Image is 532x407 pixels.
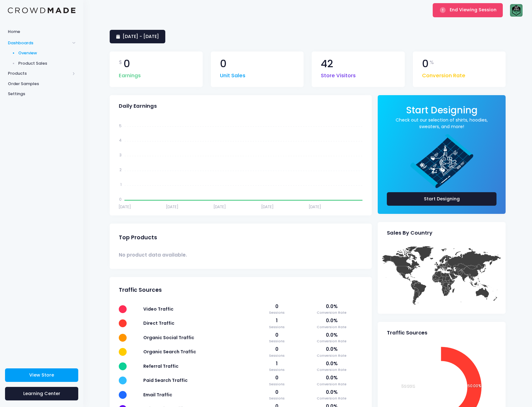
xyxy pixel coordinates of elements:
[406,109,478,115] a: Start Designing
[220,69,245,80] span: Unit Sales
[110,30,165,43] a: [DATE] - [DATE]
[309,204,321,209] tspan: [DATE]
[422,69,465,80] span: Conversion Rate
[301,346,362,353] span: 0.0%
[8,40,70,46] span: Dashboards
[166,204,178,209] tspan: [DATE]
[510,4,523,17] img: User
[120,182,122,187] tspan: 1
[258,353,295,358] span: Sessions
[143,363,178,369] span: Referral Traffic
[119,59,122,66] span: $
[258,360,295,367] span: 1
[8,81,75,87] span: Order Samples
[258,374,295,381] span: 0
[123,33,159,40] span: [DATE] - [DATE]
[258,310,295,315] span: Sessions
[119,103,157,109] span: Daily Earnings
[8,8,75,14] img: Logo
[5,387,78,400] a: Learning Center
[213,204,226,209] tspan: [DATE]
[301,317,362,324] span: 0.0%
[143,320,174,326] span: Direct Traffic
[301,374,362,381] span: 0.0%
[119,234,157,241] span: Top Products
[143,306,173,312] span: Video Traffic
[301,382,362,387] span: Conversion Rate
[8,70,70,77] span: Products
[406,104,478,117] span: Start Designing
[258,324,295,330] span: Sessions
[301,353,362,358] span: Conversion Rate
[387,330,427,336] span: Traffic Sources
[430,59,434,66] span: %
[261,204,274,209] tspan: [DATE]
[301,303,362,310] span: 0.0%
[119,69,141,80] span: Earnings
[258,367,295,372] span: Sessions
[258,317,295,324] span: 1
[119,138,122,143] tspan: 4
[301,396,362,401] span: Conversion Rate
[18,60,76,67] span: Product Sales
[450,7,496,13] span: End Viewing Session
[258,382,295,387] span: Sessions
[387,230,432,236] span: Sales By Country
[143,334,194,341] span: Organic Social Traffic
[29,372,54,378] span: View Store
[119,123,122,128] tspan: 5
[118,204,131,209] tspan: [DATE]
[321,69,356,80] span: Store Visitors
[119,167,122,172] tspan: 2
[18,50,76,56] span: Overview
[258,332,295,339] span: 0
[258,303,295,310] span: 0
[143,392,172,398] span: Email Traffic
[143,377,188,383] span: Paid Search Traffic
[301,324,362,330] span: Conversion Rate
[301,389,362,396] span: 0.0%
[5,368,78,382] a: View Store
[301,310,362,315] span: Conversion Rate
[8,29,75,35] span: Home
[258,389,295,396] span: 0
[258,339,295,344] span: Sessions
[23,390,60,397] span: Learning Center
[119,287,162,293] span: Traffic Sources
[220,59,227,69] span: 0
[301,360,362,367] span: 0.0%
[301,332,362,339] span: 0.0%
[258,346,295,353] span: 0
[8,91,75,97] span: Settings
[258,396,295,401] span: Sessions
[119,152,122,158] tspan: 3
[143,349,196,355] span: Organic Search Traffic
[301,339,362,344] span: Conversion Rate
[119,252,187,258] span: No product data available.
[301,367,362,372] span: Conversion Rate
[422,59,429,69] span: 0
[119,197,122,202] tspan: 0
[321,59,333,69] span: 42
[387,117,496,130] a: Check out our selection of shirts, hoodies, sweaters, and more!
[433,3,503,17] button: End Viewing Session
[123,59,130,69] span: 0
[387,192,496,206] a: Start Designing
